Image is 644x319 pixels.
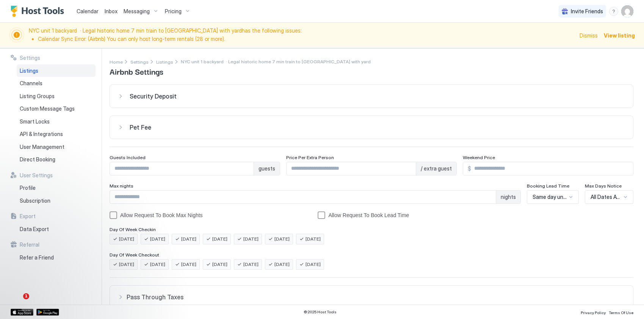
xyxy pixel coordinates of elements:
span: Pet Fee [130,124,151,131]
span: Smart Locks [20,118,50,125]
span: Home [110,59,123,65]
a: Profile [17,181,96,194]
div: View listing [604,31,635,39]
span: nights [501,194,516,200]
input: Input Field [287,162,416,175]
span: Channels [20,80,42,87]
div: Breadcrumb [110,58,123,66]
span: / extra guest [421,165,452,172]
span: Pass Through Taxes [127,293,625,301]
span: Weekend Price [463,155,495,160]
span: [DATE] [243,261,259,268]
iframe: Intercom live chat [8,293,26,311]
div: User profile [621,5,633,17]
span: [DATE] [243,236,259,242]
span: Export [20,213,36,220]
a: Settings [130,58,149,66]
div: Breadcrumb [156,58,173,66]
a: Listings [17,64,96,77]
a: Privacy Policy [581,308,606,316]
div: App Store [11,309,33,316]
div: Allow Request To Book Max Nights [120,212,203,218]
div: bookingLeadTimeAllowRequestToBook [318,211,518,219]
span: Custom Message Tags [20,105,75,112]
div: Breadcrumb [130,58,149,66]
span: [DATE] [306,261,321,268]
a: Listings [156,58,173,66]
span: 1 [23,293,29,299]
span: [DATE] [306,236,321,242]
span: Listings [156,59,173,65]
button: Pet Fee [110,116,633,139]
span: Security Deposit [130,92,177,100]
span: Same day until 12am [533,194,567,200]
span: Profile [20,185,36,191]
a: Custom Message Tags [17,102,96,115]
span: [DATE] [119,236,134,242]
span: Settings [20,55,40,61]
span: Inbox [105,8,118,14]
span: [DATE] [181,236,196,242]
a: User Management [17,141,96,153]
span: Booking Lead Time [527,183,569,189]
a: Direct Booking [17,153,96,166]
span: Max nights [110,183,133,189]
input: Input Field [110,191,496,203]
span: © 2025 Host Tools [304,310,337,314]
span: User Management [20,144,64,150]
span: [DATE] [150,261,165,268]
div: Dismiss [580,31,598,39]
span: User Settings [20,172,53,179]
span: Referral [20,241,39,248]
span: Terms Of Use [609,310,633,315]
span: Calendar [77,8,99,14]
button: Security Deposit [110,85,633,108]
span: Privacy Policy [581,310,606,315]
span: All Dates Available [591,194,621,200]
span: [DATE] [212,261,227,268]
span: Listings [20,67,38,74]
span: Data Export [20,226,49,233]
span: Pricing [165,8,182,15]
span: Subscription [20,197,50,204]
a: Subscription [17,194,96,207]
button: Pass Through Taxes [110,286,633,308]
span: Day Of Week Checkin [110,227,156,232]
span: [DATE] [274,261,290,268]
span: $ [468,165,471,172]
span: Listing Groups [20,93,55,100]
a: Inbox [105,7,118,15]
span: NYC unit 1 backyard · Legal historic home 7 min train to [GEOGRAPHIC_DATA] with yard has the foll... [29,27,575,44]
input: Input Field [471,162,633,175]
span: Guests Included [110,155,146,160]
span: Price Per Extra Person [286,155,334,160]
div: allowRTBAboveMaxNights [110,211,312,219]
span: [DATE] [150,236,165,242]
span: Max Days Notice [585,183,622,189]
span: [DATE] [274,236,290,242]
span: Messaging [124,8,150,15]
div: menu [609,7,618,16]
a: Listing Groups [17,90,96,103]
div: Allow Request To Book Lead Time [328,212,409,218]
span: Settings [130,59,149,65]
li: Calendar Sync Error: (Airbnb) You can only host long-term rentals (28 or more). [38,36,575,42]
span: Invite Friends [571,8,603,15]
span: guests [259,165,275,172]
a: Smart Locks [17,115,96,128]
a: Data Export [17,223,96,236]
span: Breadcrumb [181,59,371,64]
span: [DATE] [181,261,196,268]
a: Calendar [77,7,99,15]
span: API & Integrations [20,131,63,138]
iframe: Intercom notifications message [6,246,157,299]
a: Terms Of Use [609,308,633,316]
input: Input Field [110,162,254,175]
a: Host Tools Logo [11,6,67,17]
span: [DATE] [212,236,227,242]
a: Google Play Store [36,309,59,316]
